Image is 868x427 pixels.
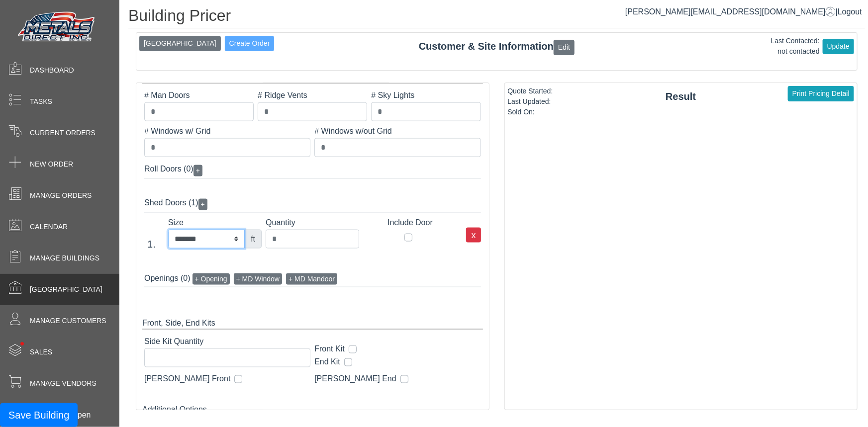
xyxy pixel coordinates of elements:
[244,230,262,249] div: ft
[823,39,854,54] button: Update
[144,89,254,101] label: # Man Doors
[193,273,230,285] button: + Opening
[625,7,836,16] a: [PERSON_NAME][EMAIL_ADDRESS][DOMAIN_NAME]
[144,373,230,385] label: [PERSON_NAME] Front
[225,36,275,51] button: Create Order
[193,165,202,176] button: +
[363,217,457,229] label: Include Door
[371,89,481,101] label: # Sky Lights
[314,373,396,385] label: [PERSON_NAME] End
[139,36,221,51] button: [GEOGRAPHIC_DATA]
[30,253,99,263] span: Manage Buildings
[144,271,481,287] div: Openings (0)
[508,86,553,96] div: Quote Started:
[625,6,862,18] div: |
[30,96,52,107] span: Tasks
[30,222,68,232] span: Calendar
[314,343,344,355] label: Front Kit
[136,39,857,55] div: Customer & Site Information
[258,89,367,101] label: # Ridge Vents
[838,7,862,16] span: Logout
[266,217,359,229] label: Quantity
[142,404,483,417] div: Additional Options
[144,161,481,179] div: Roll Doors (0)
[286,273,337,285] button: + MD Mandoor
[508,107,553,117] div: Sold On:
[30,159,73,170] span: New Order
[234,273,283,285] button: + MD Window
[30,65,74,76] span: Dashboard
[314,125,481,137] label: # Windows w/out Grid
[508,96,553,107] div: Last Updated:
[314,356,340,368] label: End Kit
[128,6,865,28] h1: Building Pricer
[30,284,102,295] span: [GEOGRAPHIC_DATA]
[771,36,820,57] div: Last Contacted: not contacted
[9,328,35,360] span: •
[144,336,306,347] label: Side Kit Quantity
[30,128,96,138] span: Current Orders
[30,316,106,326] span: Manage Customers
[144,125,310,137] label: # Windows w/ Grid
[788,86,854,101] button: Print Pricing Detail
[198,199,207,210] button: +
[30,378,96,389] span: Manage Vendors
[144,195,481,213] div: Shed Doors (1)
[30,347,52,357] span: Sales
[15,9,99,46] img: Metals Direct Inc Logo
[30,190,92,201] span: Manage Orders
[139,237,164,252] div: 1.
[466,228,481,243] button: x
[168,217,262,229] label: Size
[142,317,483,330] div: Front, Side, End Kits
[554,40,575,55] button: Edit
[505,89,858,104] div: Result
